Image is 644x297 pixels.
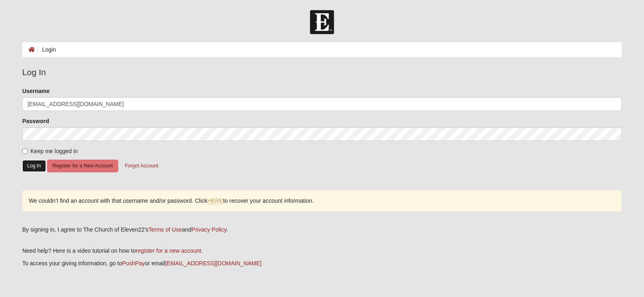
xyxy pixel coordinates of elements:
p: Need help? Here is a video tutorial on how to . [22,247,622,255]
a: Terms of Use [148,226,182,233]
span: Keep me logged in [30,148,78,154]
a: [EMAIL_ADDRESS][DOMAIN_NAME] [165,260,261,267]
label: Username [22,87,50,95]
button: Log In [22,160,46,172]
a: Privacy Policy [191,226,226,233]
button: Forgot Account [119,160,163,172]
input: Keep me logged in [22,149,28,154]
a: HERE [207,197,223,204]
img: Church of Eleven22 Logo [310,10,334,34]
a: PushPay [122,260,145,267]
li: Login [35,46,56,54]
div: We couldn’t find an account with that username and/or password. Click to recover your account inf... [22,190,622,212]
a: register for a new account [136,247,201,254]
label: Password [22,117,49,125]
p: To access your giving information, go to or email [22,259,622,268]
legend: Log In [22,66,622,79]
button: Register for a New Account [47,160,118,172]
div: By signing in, I agree to The Church of Eleven22's and . [22,225,622,234]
